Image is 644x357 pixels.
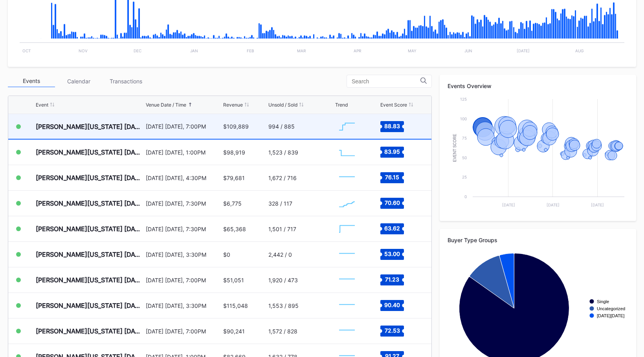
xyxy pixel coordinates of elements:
text: [DATE] [502,202,515,207]
text: Single [597,299,609,304]
svg: Chart title [335,296,359,315]
text: 125 [460,97,467,101]
text: 88.83 [384,122,400,129]
div: 1,501 / 717 [268,226,296,232]
div: [PERSON_NAME][US_STATE] [DATE] Afternoon [36,148,144,156]
text: 76.15 [385,174,399,180]
div: [DATE] [DATE], 4:30PM [146,175,221,181]
div: [PERSON_NAME][US_STATE] [DATE] Evening [36,276,144,284]
div: Events Overview [448,83,628,89]
text: Apr [354,48,361,53]
div: 994 / 885 [268,123,295,130]
text: 25 [462,175,467,179]
text: 50 [462,155,467,160]
div: [DATE] [DATE], 7:30PM [146,226,221,232]
div: [DATE] [DATE], 3:30PM [146,302,221,309]
div: Buyer Type Groups [448,237,628,243]
div: $98,919 [223,149,245,156]
text: May [408,48,416,53]
div: [DATE] [DATE], 7:30PM [146,200,221,207]
text: 83.95 [384,148,400,155]
div: 1,553 / 895 [268,302,299,309]
div: 1,672 / 716 [268,175,297,181]
div: Trend [335,102,348,108]
div: 328 / 117 [268,200,292,207]
div: [PERSON_NAME][US_STATE] [DATE] Evening [36,225,144,233]
text: 0 [464,194,467,199]
text: 71.23 [385,276,399,283]
div: Calendar [55,75,102,87]
svg: Chart title [335,219,359,239]
text: 100 [460,116,467,121]
div: $115,048 [223,302,248,309]
div: Venue Date / Time [146,102,186,108]
div: [DATE] [DATE], 1:00PM [146,149,221,156]
text: Jan [190,48,198,53]
div: Transactions [102,75,149,87]
svg: Chart title [448,95,628,213]
div: $79,681 [223,175,245,181]
text: Dec [134,48,141,53]
div: Event [36,102,48,108]
div: $6,775 [223,200,242,207]
text: Aug [575,48,583,53]
div: [DATE] [DATE], 7:00PM [146,328,221,335]
text: 53.00 [384,250,400,257]
text: Jun [464,48,472,53]
text: Oct [22,48,31,53]
div: [PERSON_NAME][US_STATE] [DATE] Afternoon [36,250,144,258]
text: Mar [297,48,306,53]
text: 63.62 [384,225,400,232]
div: [PERSON_NAME][US_STATE] [DATE] Afternoon [36,302,144,309]
input: Search [352,78,420,85]
text: 75 [462,136,467,140]
div: Unsold / Sold [268,102,297,108]
div: Event Score [380,102,407,108]
svg: Chart title [335,270,359,290]
div: $51,051 [223,277,244,283]
div: $109,889 [223,123,249,130]
svg: Chart title [335,321,359,341]
text: [DATE][DATE] [597,313,624,318]
text: [DATE] [591,202,604,207]
text: 90.40 [384,302,400,308]
div: [PERSON_NAME][US_STATE] [DATE] Evening [36,327,144,335]
div: $65,368 [223,226,246,232]
div: 2,442 / 0 [268,251,292,258]
svg: Chart title [335,193,359,213]
text: 70.60 [385,199,400,206]
div: Events [8,75,55,87]
text: 72.53 [385,327,400,334]
div: $90,241 [223,328,245,335]
svg: Chart title [335,245,359,264]
div: Revenue [223,102,243,108]
text: [DATE] [547,202,560,207]
text: Event Score [453,134,457,162]
text: [DATE] [517,48,530,53]
text: Uncategorized [597,306,625,311]
div: [PERSON_NAME][US_STATE] [DATE] Evening [36,123,144,131]
div: [DATE] [DATE], 7:00PM [146,277,221,283]
div: $0 [223,251,230,258]
div: [DATE] [DATE], 7:00PM [146,123,221,130]
div: [PERSON_NAME][US_STATE] [DATE] Evening [36,199,144,207]
text: Feb [247,48,254,53]
div: 1,920 / 473 [268,277,298,283]
text: Nov [79,48,88,53]
svg: Chart title [335,168,359,188]
div: 1,572 / 828 [268,328,297,335]
div: 1,523 / 839 [268,149,298,156]
svg: Chart title [335,142,359,162]
svg: Chart title [335,117,359,136]
div: [DATE] [DATE], 3:30PM [146,251,221,258]
div: [PERSON_NAME][US_STATE] [DATE] Evening [36,174,144,182]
